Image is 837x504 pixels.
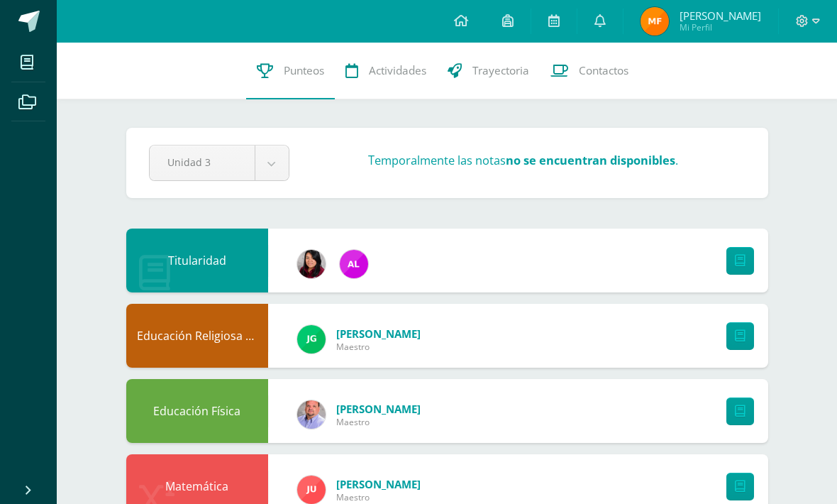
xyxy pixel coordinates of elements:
span: Punteos [284,63,324,78]
a: Trayectoria [437,43,540,99]
a: Contactos [540,43,639,99]
span: [PERSON_NAME] [336,327,421,341]
strong: no se encuentran disponibles [506,152,675,168]
img: 3da61d9b1d2c0c7b8f7e89c78bbce001.png [297,325,326,354]
span: [PERSON_NAME] [680,9,761,23]
span: Mi Perfil [680,21,761,33]
span: Maestro [336,341,421,353]
span: Maestro [336,491,421,503]
div: Educación Física [126,379,268,443]
div: Titularidad [126,229,268,292]
div: Educación Religiosa Escolar [126,304,268,368]
img: 6c58b5a751619099581147680274b29f.png [297,400,326,429]
img: 374004a528457e5f7e22f410c4f3e63e.png [297,250,326,278]
span: Maestro [336,416,421,428]
span: Trayectoria [472,63,529,78]
span: Contactos [579,63,628,78]
span: Actividades [369,63,426,78]
span: [PERSON_NAME] [336,402,421,416]
img: b5613e1a4347ac065b47e806e9a54e9c.png [297,476,326,504]
a: Unidad 3 [150,146,289,180]
span: Unidad 3 [167,146,237,179]
h3: Temporalmente las notas . [368,152,678,168]
a: Punteos [246,43,335,99]
img: 775a36a8e1830c9c46756a1d4adc11d7.png [340,250,368,278]
a: Actividades [335,43,437,99]
span: [PERSON_NAME] [336,477,421,491]
img: bce8b272fab13d8298d2d0e73969cf8f.png [641,7,669,35]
